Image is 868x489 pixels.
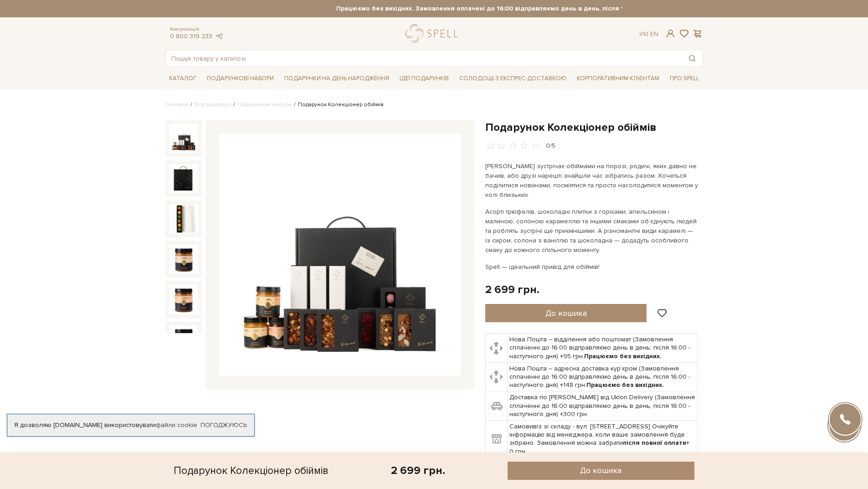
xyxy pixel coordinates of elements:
div: 2 699 грн. [485,283,539,297]
button: До кошика [508,462,694,480]
img: Подарунок Колекціонер обіймів [169,285,198,314]
button: До кошика [485,304,647,322]
span: Каталог [165,72,200,86]
strong: Працюємо без вихідних. Замовлення оплачені до 16:00 відправляємо день в день, після 16:00 - насту... [246,5,784,13]
img: Подарунок Колекціонер обіймів [169,245,198,274]
p: [PERSON_NAME] зустрічає обіймами на порозі, родичі, яких давно не бачив, або друзі нарешті знайшл... [485,161,699,200]
div: 2 699 грн. [391,463,445,478]
a: Головна [165,101,188,108]
img: Подарунок Колекціонер обіймів [169,124,198,153]
li: Подарунок Колекціонер обіймів [292,101,384,109]
td: Нова Пошта – адресна доставка кур'єром (Замовлення сплаченні до 16:00 відправляємо день в день, п... [508,362,698,391]
span: Подарунки на День народження [281,72,393,86]
img: Подарунок Колекціонер обіймів [169,164,198,193]
img: Подарунок Колекціонер обіймів [169,325,198,355]
a: En [650,30,658,38]
td: Доставка по [PERSON_NAME] від Uklon Delivery (Замовлення сплаченні до 16:00 відправляємо день в д... [508,391,698,421]
span: | [647,30,648,38]
span: Ідеї подарунків [396,72,452,86]
td: Нова Пошта – відділення або поштомат (Замовлення сплаченні до 16:00 відправляємо день в день, піс... [508,334,698,363]
div: Я дозволяю [DOMAIN_NAME] використовувати [7,421,254,429]
a: файли cookie [156,421,197,429]
b: Працюємо без вихідних. [584,352,662,360]
img: Подарунок Колекціонер обіймів [169,204,198,233]
a: telegram [215,32,224,40]
p: Асорті трюфелів, шоколадні плитки з горіхами, апельсином і малиною, солоною карамеллю та іншими с... [485,207,699,255]
a: logo [405,24,462,43]
a: Корпоративним клієнтам [573,71,663,86]
div: 0/5 [546,142,555,150]
a: Погоджуюсь [200,421,247,429]
span: Подарункові набори [203,72,277,86]
span: Консультація: [170,26,224,32]
a: 0 800 319 233 [170,32,212,40]
input: Пошук товару у каталозі [166,50,682,67]
a: Вся продукція [195,101,231,108]
p: Spell — ідеальний привід для обіймів! [485,262,699,272]
img: Подарунок Колекціонер обіймів [219,134,461,376]
span: До кошика [545,308,587,318]
b: після повної оплати [623,439,686,447]
span: Про Spell [666,72,703,86]
h1: Подарунок Колекціонер обіймів [485,120,703,134]
td: Самовивіз зі складу - вул. [STREET_ADDRESS] Очікуйте інформацію від менеджера, коли ваше замовлен... [508,421,698,458]
a: Солодощі з експрес-доставкою [456,71,570,86]
div: Ук [639,30,658,38]
a: Подарункові набори [237,101,292,108]
button: Пошук товару у каталозі [682,50,703,67]
span: До кошика [580,465,621,476]
div: Подарунок Колекціонер обіймів [174,462,329,480]
b: Працюємо без вихідних. [586,381,664,389]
